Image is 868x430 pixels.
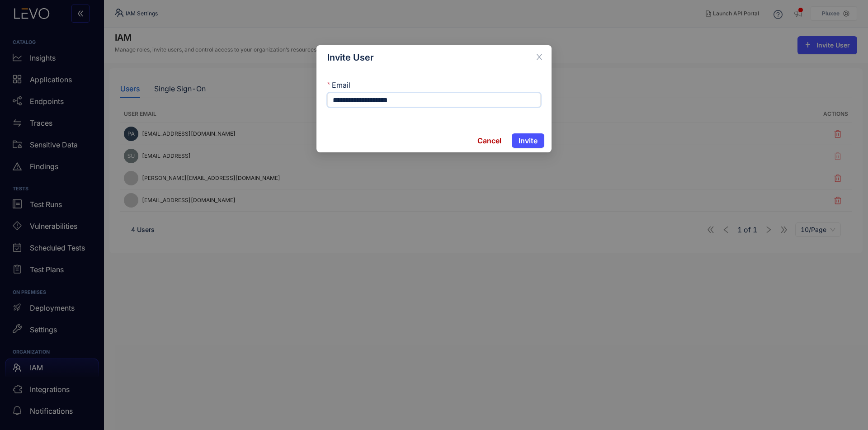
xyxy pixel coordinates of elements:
[471,133,508,148] button: Cancel
[477,137,501,145] span: Cancel
[535,53,543,61] span: close
[512,133,544,148] button: Invite
[519,137,538,145] span: Invite
[327,52,541,62] div: Invite User
[327,81,350,89] label: Email
[327,93,541,107] input: Email
[527,45,552,70] button: Close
